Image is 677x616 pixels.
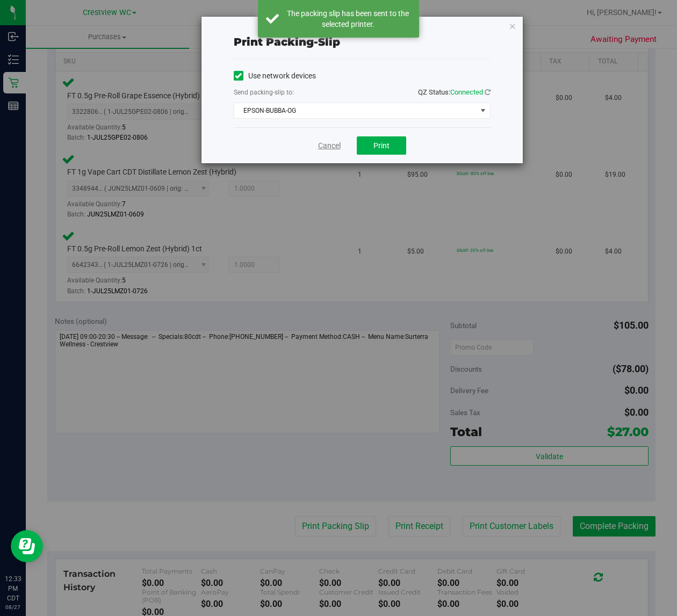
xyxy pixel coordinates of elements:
[234,70,316,82] label: Use network devices
[234,35,340,48] span: Print packing-slip
[318,140,341,151] a: Cancel
[450,88,483,96] span: Connected
[357,136,406,155] button: Print
[285,8,411,30] div: The packing slip has been sent to the selected printer.
[234,88,294,97] label: Send packing-slip to:
[373,141,390,150] span: Print
[476,103,489,118] span: select
[11,530,43,562] iframe: Resource center
[418,88,491,96] span: QZ Status:
[234,103,477,118] span: EPSON-BUBBA-OG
